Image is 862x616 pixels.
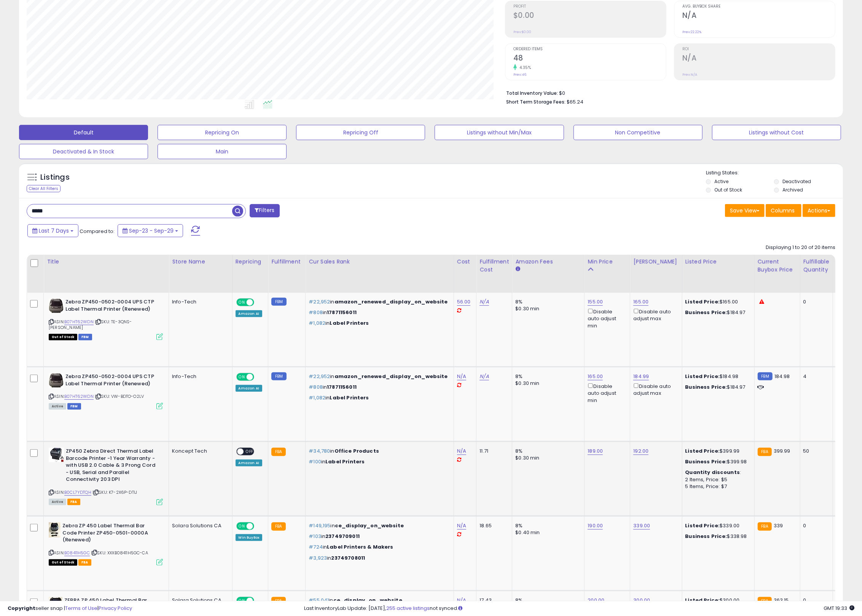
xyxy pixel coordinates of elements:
b: Listed Price: [685,447,720,455]
span: All listings currently available for purchase on Amazon [49,403,66,410]
div: Win BuyBox [236,534,263,541]
a: Terms of Use [65,605,97,612]
span: #1,082 [309,394,325,401]
div: Info-Tech [172,298,226,305]
div: Fulfillment Cost [480,258,509,274]
div: Disable auto adjust min [588,307,624,329]
h2: N/A [682,11,835,21]
div: Repricing [236,258,265,266]
div: Cost [457,258,473,266]
div: $0.30 min [515,305,578,312]
div: [PERSON_NAME] [633,258,679,266]
a: 190.00 [588,522,603,530]
b: Business Price: [685,309,727,316]
small: 4.35% [517,65,531,70]
button: Filters [250,204,279,217]
p: in [309,448,448,455]
small: FBM [271,298,286,306]
b: Short Term Storage Fees: [506,99,566,105]
img: 41cM08xniML._SL40_.jpg [49,448,64,462]
span: All listings that are currently out of stock and unavailable for purchase on Amazon [49,559,77,566]
span: FBA [78,559,91,566]
span: #808 [309,309,323,316]
div: 11.71 [480,448,506,455]
div: Current Buybox Price [758,258,797,274]
div: ASIN: [49,448,163,504]
span: Profit [513,5,666,9]
div: 2 Items, Price: $5 [685,476,749,483]
a: N/A [480,298,489,306]
div: Displaying 1 to 20 of 20 items [766,244,835,251]
a: 189.00 [588,447,603,455]
a: 165.00 [633,298,648,306]
span: #22,952 [309,373,330,380]
span: OFF [253,374,265,380]
div: $0.40 min [515,529,578,536]
div: $338.98 [685,533,749,540]
span: ON [237,299,247,306]
img: 31+8P4U7xjL._SL40_.jpg [49,298,64,314]
p: in [309,298,448,305]
small: Prev: 22.22% [682,30,701,34]
span: #103 [309,533,321,540]
span: 17871156011 [327,309,357,316]
small: Prev: N/A [682,72,697,77]
div: $399.98 [685,458,749,465]
label: Archived [782,187,803,193]
p: in [309,309,448,316]
button: Non Competitive [574,125,703,140]
span: #1,082 [309,319,325,327]
span: FBM [78,334,92,340]
div: $0.30 min [515,455,578,461]
div: 5 Items, Price: $7 [685,483,749,490]
span: All listings currently available for purchase on Amazon [49,499,66,505]
button: Actions [803,204,835,217]
div: seller snap | | [8,605,132,612]
button: Main [158,144,287,159]
div: 8% [515,373,578,380]
span: amazon_renewed_display_on_website [335,298,448,305]
div: 4 [803,373,827,380]
h5: Listings [40,172,70,183]
span: Sep-23 - Sep-29 [129,227,174,235]
div: $184.97 [685,384,749,391]
a: Privacy Policy [99,605,132,612]
small: Prev: $0.00 [513,30,531,34]
span: FBM [67,403,81,410]
button: Sep-23 - Sep-29 [118,224,183,237]
a: B07HT62WDN [64,393,94,400]
span: 23749709011 [325,533,360,540]
span: 23749708011 [331,554,365,562]
div: Amazon AI [236,385,262,392]
span: ON [237,374,247,380]
span: | SKU: XXXB08411H5GC-CA [91,550,148,556]
div: Disable auto adjust max [633,307,676,322]
span: 2025-10-10 19:33 GMT [824,605,854,612]
a: 165.00 [588,373,603,380]
b: Listed Price: [685,522,720,529]
b: Business Price: [685,533,727,540]
span: #34,780 [309,447,330,455]
span: $65.24 [567,98,583,105]
div: Clear All Filters [27,185,61,192]
div: 0 [803,522,827,529]
span: Ordered Items [513,47,666,51]
span: Label Printers & Makers [327,543,393,551]
small: FBA [271,448,285,456]
a: N/A [457,447,466,455]
h2: 48 [513,54,666,64]
button: Default [19,125,148,140]
div: : [685,469,749,476]
span: Office Products [335,447,379,455]
div: Disable auto adjust min [588,382,624,404]
div: $165.00 [685,298,749,305]
small: FBM [758,372,773,380]
a: 255 active listings [386,605,430,612]
b: Zebra ZP450-0502-0004 UPS CTP Label Thermal Printer (Renewed) [65,298,158,314]
img: 31+8P4U7xjL._SL40_.jpg [49,373,64,388]
div: 8% [515,448,578,455]
span: 17871156011 [327,383,357,391]
div: Solara Solutions CA [172,522,226,529]
div: Last InventoryLab Update: [DATE], not synced. [304,605,854,612]
p: in [309,384,448,391]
